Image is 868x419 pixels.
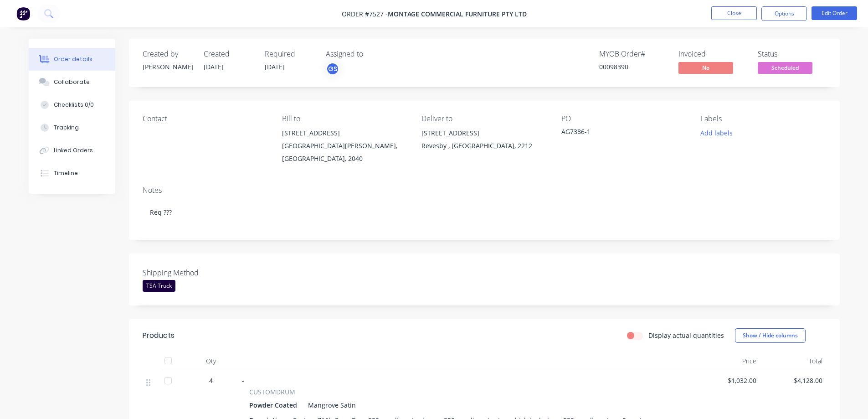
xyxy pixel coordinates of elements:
span: [DATE] [204,62,224,71]
span: No [678,62,733,73]
div: [STREET_ADDRESS] [421,127,546,140]
button: Timeline [29,162,115,185]
span: - [242,376,244,385]
div: TSA Truck [143,280,175,292]
button: Add labels [696,127,738,139]
button: Scheduled [758,62,812,76]
div: Timeline [54,169,78,177]
div: Bill to [282,114,407,123]
div: [GEOGRAPHIC_DATA][PERSON_NAME], [GEOGRAPHIC_DATA], 2040 [282,140,407,165]
div: Req ??? [143,198,826,226]
div: Checklists 0/0 [54,101,94,109]
button: Collaborate [29,71,115,93]
div: Total [760,352,826,370]
button: Order details [29,48,115,71]
span: Scheduled [758,62,812,73]
div: Order details [54,55,92,63]
span: $1,032.00 [698,376,756,385]
div: Status [758,50,826,58]
div: Created by [143,50,193,58]
div: Products [143,330,175,341]
div: [PERSON_NAME] [143,62,193,72]
button: Close [711,6,757,20]
button: Options [761,6,807,21]
div: Required [265,50,315,58]
div: Qty [184,352,238,370]
div: Created [204,50,254,58]
div: Contact [143,114,267,123]
span: Order #7527 - [342,10,388,18]
div: Assigned to [326,50,417,58]
div: Collaborate [54,78,90,86]
button: Tracking [29,116,115,139]
label: Display actual quantities [648,331,724,340]
div: [STREET_ADDRESS][GEOGRAPHIC_DATA][PERSON_NAME], [GEOGRAPHIC_DATA], 2040 [282,127,407,165]
div: Price [694,352,760,370]
div: Mangrove Satin [304,398,356,412]
div: Deliver to [421,114,546,123]
div: 00098390 [599,62,668,72]
span: $4,128.00 [764,376,822,385]
span: Montage Commercial Furniture Pty Ltd [388,10,527,18]
div: [STREET_ADDRESS]Revesby , [GEOGRAPHIC_DATA], 2212 [421,127,546,156]
label: Shipping Method [143,267,257,278]
button: Edit Order [812,6,857,20]
div: Labels [701,114,826,123]
div: Invoiced [678,50,747,58]
div: Revesby , [GEOGRAPHIC_DATA], 2212 [421,140,546,152]
div: AG7386-1 [561,127,675,140]
img: Factory [16,7,30,21]
div: [STREET_ADDRESS] [282,127,407,140]
span: 4 [209,376,213,385]
div: Notes [143,186,826,195]
button: Checklists 0/0 [29,93,115,116]
span: CUSTOMDRUM [249,387,295,397]
button: GS [326,62,339,76]
div: Powder Coated [249,398,301,412]
span: [DATE] [265,62,285,71]
div: PO [561,114,686,123]
div: MYOB Order # [599,50,668,58]
button: Linked Orders [29,139,115,162]
button: Show / Hide columns [735,328,806,343]
div: Linked Orders [54,146,93,155]
div: Tracking [54,124,79,132]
